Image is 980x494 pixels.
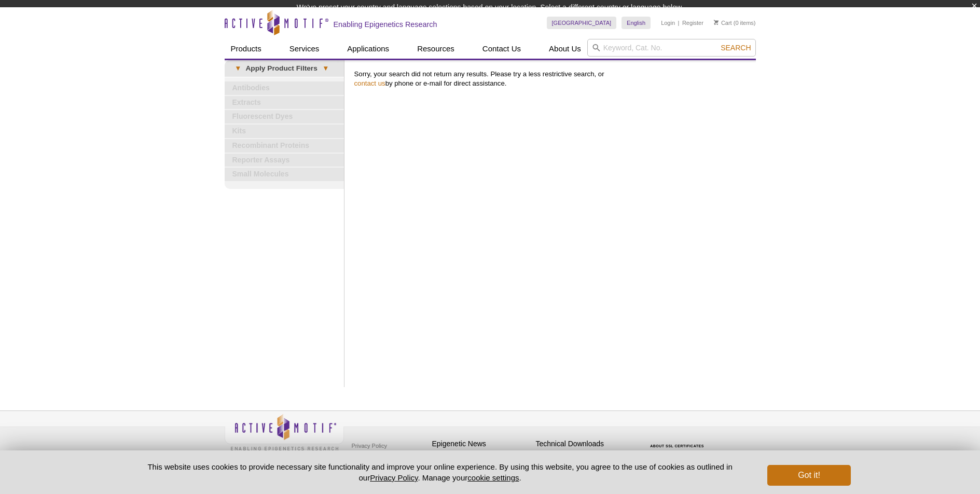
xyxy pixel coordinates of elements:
a: Recombinant Proteins [225,139,344,153]
h4: Epigenetic News [432,440,531,448]
a: Products [225,39,268,59]
a: Applications [341,39,395,59]
span: ▾ [230,64,246,73]
a: Fluorescent Dyes [225,110,344,124]
button: cookie settings [467,473,519,482]
a: Extracts [225,96,344,109]
a: ▾Apply Product Filters▾ [225,60,344,77]
a: Cart [714,19,732,26]
h2: Enabling Epigenetics Research [334,20,437,29]
a: Register [682,19,703,26]
a: Privacy Policy [370,473,418,482]
p: This website uses cookies to provide necessary site functionality and improve your online experie... [130,461,751,483]
a: English [622,17,651,29]
a: Antibodies [225,81,344,95]
a: contact us [354,79,385,87]
li: (0 items) [714,17,756,29]
h4: Technical Downloads [536,440,634,448]
a: Resources [411,39,461,59]
a: Services [283,39,326,59]
li: | [678,17,680,29]
img: Your Cart [714,20,719,25]
a: Contact Us [476,39,527,59]
a: Small Molecules [225,168,344,181]
table: Click to Verify - This site chose Symantec SSL for secure e-commerce and confidential communicati... [640,429,717,452]
a: Kits [225,125,344,138]
input: Keyword, Cat. No. [587,39,756,57]
p: Sorry, your search did not return any results. Please try a less restrictive search, or by phone ... [354,70,751,88]
a: Privacy Policy [349,438,390,454]
a: [GEOGRAPHIC_DATA] [547,17,617,29]
button: Got it! [767,465,850,486]
a: Login [661,19,675,26]
a: ABOUT SSL CERTIFICATES [650,444,704,448]
span: Search [721,44,751,52]
span: ▾ [318,64,334,73]
button: Search [717,43,754,52]
a: About Us [543,39,587,59]
img: Active Motif, [225,411,344,453]
a: Reporter Assays [225,154,344,167]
